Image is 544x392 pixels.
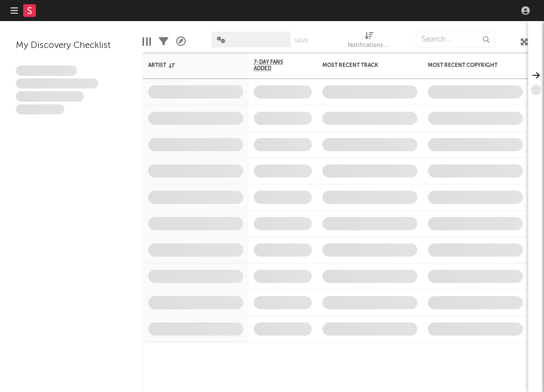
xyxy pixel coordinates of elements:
div: Most Recent Track [322,62,402,68]
div: My Discovery Checklist [16,40,127,52]
span: Aliquam viverra [16,104,64,115]
span: Lorem ipsum dolor [16,65,77,76]
span: 7-Day Fans Added [254,59,296,72]
div: Notifications (Artist) [348,26,390,57]
button: Save [294,38,308,44]
input: Search... [416,32,495,47]
div: Most Recent Copyright [428,62,507,68]
span: Praesent ac interdum [16,91,84,102]
div: Notifications (Artist) [348,40,390,52]
span: Integer aliquet in purus et [16,79,98,89]
div: Filters [159,26,168,57]
div: A&R Pipeline [176,26,186,57]
div: Edit Columns [142,26,151,57]
div: Artist [148,62,227,68]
